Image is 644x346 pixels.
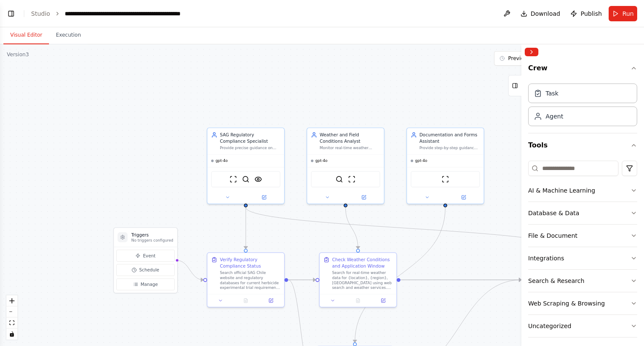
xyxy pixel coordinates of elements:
[525,48,538,56] button: Collapse right sidebar
[528,225,637,247] button: File & Document
[494,51,596,66] button: Previous executions
[528,179,637,202] button: AI & Machine Learning
[528,277,584,285] div: Search & Research
[546,112,563,121] div: Agent
[528,186,595,195] div: AI & Machine Learning
[528,247,637,269] button: Integrations
[528,157,637,344] div: Tools
[518,44,525,346] button: Toggle Sidebar
[528,292,637,314] button: Web Scraping & Browsing
[528,231,578,240] div: File & Document
[528,202,637,224] button: Database & Data
[528,270,637,292] button: Search & Research
[508,55,559,62] span: Previous executions
[528,299,605,308] div: Web Scraping & Browsing
[528,60,637,80] button: Crew
[528,254,564,262] div: Integrations
[546,89,558,98] div: Task
[528,209,579,217] div: Database & Data
[528,322,571,330] div: Uncategorized
[7,51,29,58] div: Version 3
[528,315,637,337] button: Uncategorized
[5,8,17,20] button: Show left sidebar
[528,133,637,157] button: Tools
[528,80,637,133] div: Crew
